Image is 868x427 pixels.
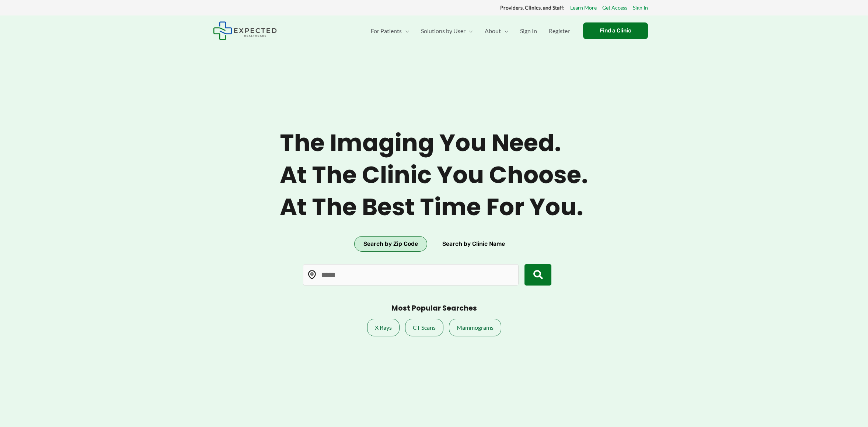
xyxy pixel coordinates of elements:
a: Mammograms [449,319,501,336]
a: Get Access [602,3,627,13]
span: Sign In [520,18,537,44]
a: Register [543,18,576,44]
a: X Rays [367,319,400,336]
img: Location pin [307,270,317,280]
a: Find a Clinic [583,22,648,39]
span: About [485,18,501,44]
a: AboutMenu Toggle [479,18,514,44]
span: At the best time for you. [280,193,588,221]
a: Sign In [514,18,543,44]
span: Menu Toggle [402,18,409,44]
h3: Most Popular Searches [391,304,477,313]
span: Register [549,18,570,44]
nav: Primary Site Navigation [365,18,576,44]
button: Search by Clinic Name [433,236,514,252]
span: For Patients [371,18,402,44]
a: For PatientsMenu Toggle [365,18,415,44]
strong: Providers, Clinics, and Staff: [500,4,565,11]
span: The imaging you need. [280,129,588,157]
span: Menu Toggle [466,18,473,44]
span: At the clinic you choose. [280,161,588,189]
a: Solutions by UserMenu Toggle [415,18,479,44]
span: Menu Toggle [501,18,508,44]
button: Search by Zip Code [354,236,427,252]
img: Expected Healthcare Logo - side, dark font, small [213,21,277,40]
a: Sign In [633,3,648,13]
a: Learn More [570,3,597,13]
a: CT Scans [405,319,443,336]
span: Solutions by User [421,18,466,44]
